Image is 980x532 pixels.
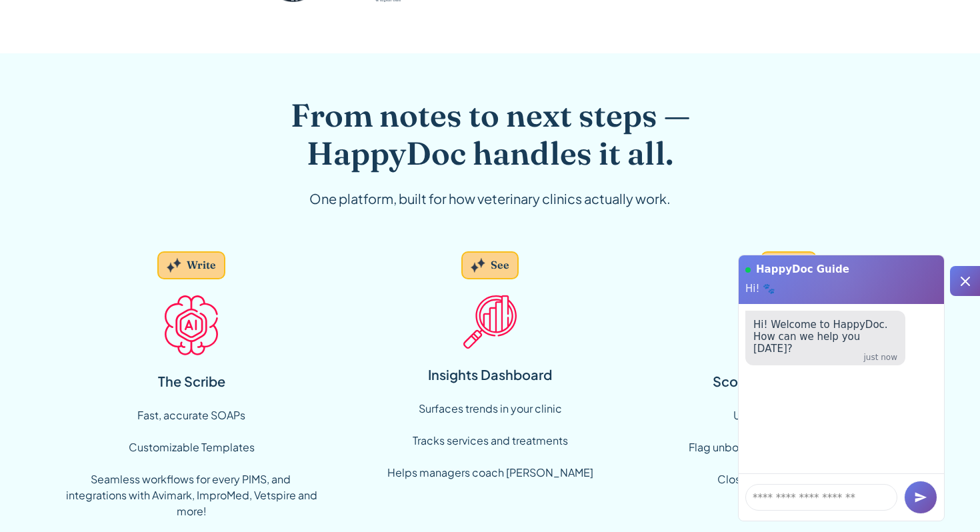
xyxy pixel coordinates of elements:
img: Insight Icon [463,295,517,349]
div: Write [187,258,216,273]
div: Surfaces trends in your clinic ‍ Tracks services and treatments ‍ Helps managers coach [PERSON_NAME] [387,401,593,481]
div: Fast, accurate SOAPs Customizable Templates ‍ Seamless workflows for every PIMS, and integrations... [63,407,319,519]
h2: From notes to next steps — HappyDoc handles it all. [234,96,746,173]
img: AI Icon [165,295,218,355]
img: Grey sparkles. [167,258,181,273]
div: Insights Dashboard [428,365,552,385]
div: One platform, built for how veterinary clinics actually work. [234,189,746,209]
div: Scout, Your AI Assistant [713,371,865,391]
div: See [491,258,509,273]
img: Grey sparkles. [471,258,485,273]
div: The Scribe [158,371,225,391]
div: Uncovers gaps in care Flag unbooked treatments and services Close communication loops [689,407,889,487]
